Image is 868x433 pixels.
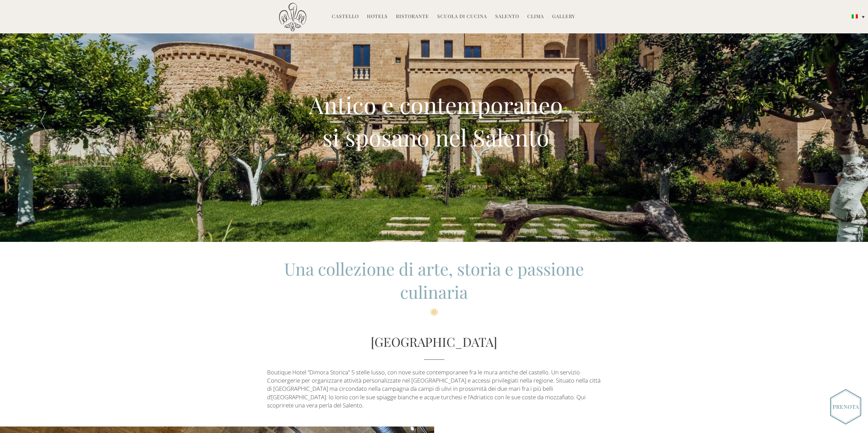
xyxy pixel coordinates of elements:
[332,13,359,21] a: Castello
[309,89,563,153] h2: Antico e contemporaneo si sposano nel Salento
[396,13,429,21] a: Ristorante
[852,14,858,18] img: Italiano
[495,13,519,21] a: Salento
[267,368,601,409] p: Boutique Hotel “Dimora Storica” 5 stelle lusso, con nove suite contemporanee fra le mura antiche ...
[830,389,861,424] img: Book_Button_Italian.png
[437,13,487,21] a: Scuola di Cucina
[284,257,584,303] span: Una collezione di arte, storia e passione culinaria
[552,13,575,21] a: Gallery
[267,333,601,360] h2: [GEOGRAPHIC_DATA]
[527,13,544,21] a: Clima
[279,3,306,32] img: Castello di Ugento
[367,13,388,21] a: Hotels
